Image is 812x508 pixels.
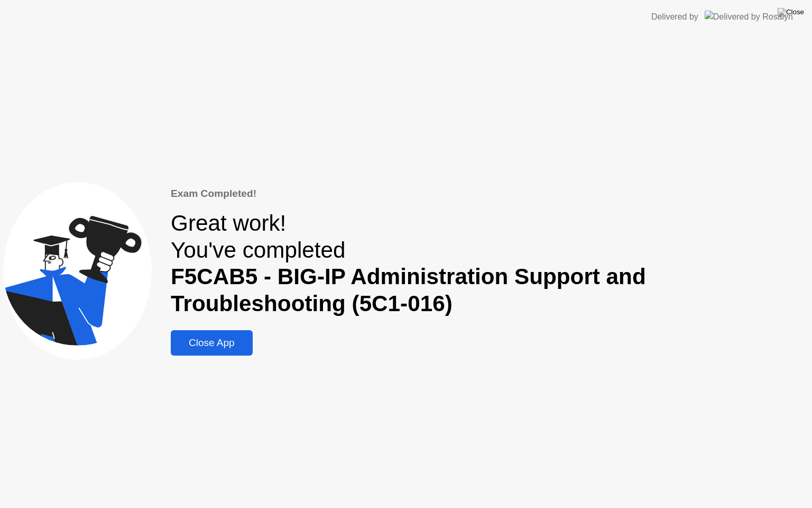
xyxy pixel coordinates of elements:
div: Delivered by [651,11,698,23]
img: Delivered by Rosalyn [705,11,793,23]
div: Close App [174,337,250,349]
div: Exam Completed! [171,186,809,202]
img: Close [778,8,804,16]
button: Close App [171,330,253,356]
b: F5CAB5 - BIG-IP Administration Support and Troubleshooting (5C1-016) [171,264,646,316]
div: Great work! You've completed [171,210,809,317]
